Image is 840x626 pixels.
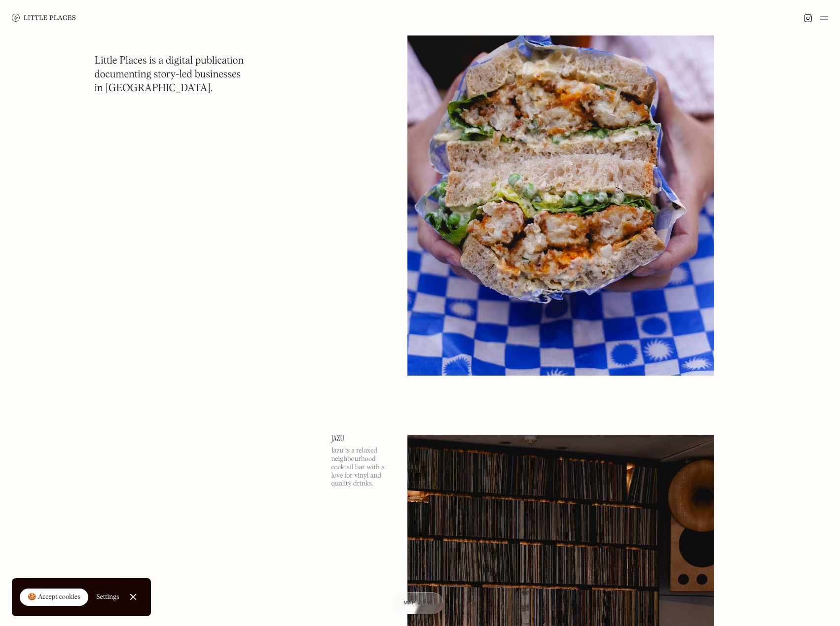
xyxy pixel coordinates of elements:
[133,597,133,597] div: Close Cookie Popup
[95,54,244,96] h1: Little Places is a digital publication documenting story-led businesses in [GEOGRAPHIC_DATA].
[392,592,444,614] a: Map view
[20,589,88,606] a: 🍪 Accept cookies
[96,586,119,608] a: Settings
[96,593,119,600] div: Settings
[331,447,396,488] p: Jazu is a relaxed neighbourhood cocktail bar with a love for vinyl and quality drinks.
[403,600,432,606] span: Map view
[28,592,80,602] div: 🍪 Accept cookies
[123,587,143,607] a: Close Cookie Popup
[331,435,396,443] a: Jazu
